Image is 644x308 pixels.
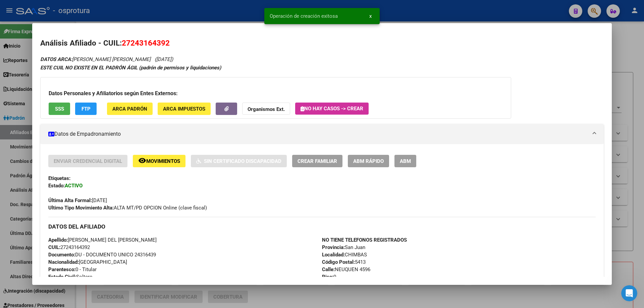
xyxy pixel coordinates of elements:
[322,252,345,258] strong: Localidad:
[48,223,596,230] h3: DATOS DEL AFILIADO
[48,266,97,272] span: 0 - Titular
[348,155,389,167] button: ABM Rápido
[40,124,604,144] mat-expansion-panel-header: Datos de Empadronamiento
[122,39,170,47] span: 27243164392
[353,158,384,164] span: ABM Rápido
[322,244,345,250] strong: Provincia:
[48,252,156,258] span: DU - DOCUMENTO UNICO 24316439
[54,158,122,164] span: Enviar Credencial Digital
[369,13,372,19] span: x
[82,106,91,112] span: FTP
[48,237,68,243] strong: Apellido:
[322,274,333,280] strong: Piso:
[292,155,342,167] button: Crear Familiar
[48,175,70,181] strong: Etiquetas:
[270,13,338,19] span: Operación de creación exitosa
[322,266,370,272] span: NEUQUEN 4596
[49,89,503,98] h3: Datos Personales y Afiliatorios según Entes Externos:
[400,158,411,164] span: ABM
[322,237,407,243] strong: NO TIENE TELEFONOS REGISTRADOS
[191,155,287,167] button: Sin Certificado Discapacidad
[48,244,60,250] strong: CUIL:
[40,38,604,49] h2: Análisis Afiliado - CUIL:
[248,106,285,112] strong: Organismos Ext.
[107,103,153,115] button: ARCA Padrón
[65,183,83,189] strong: ACTIVO
[48,244,90,250] span: 27243164392
[48,183,65,189] strong: Estado:
[48,259,127,265] span: [GEOGRAPHIC_DATA]
[295,103,369,115] button: No hay casos -> Crear
[40,56,151,62] span: [PERSON_NAME] [PERSON_NAME]
[49,103,70,115] button: SSS
[146,158,180,164] span: Movimientos
[40,56,72,62] strong: DATOS ARCA:
[394,155,416,167] button: ABM
[55,106,64,112] span: SSS
[301,106,363,112] span: No hay casos -> Crear
[48,259,79,265] strong: Nacionalidad:
[75,103,97,115] button: FTP
[298,158,337,164] span: Crear Familiar
[322,259,366,265] span: 5413
[133,155,185,167] button: Movimientos
[158,103,211,115] button: ARCA Impuestos
[204,158,281,164] span: Sin Certificado Discapacidad
[48,130,588,138] mat-panel-title: Datos de Empadronamiento
[48,252,75,258] strong: Documento:
[48,205,114,211] strong: Ultimo Tipo Movimiento Alta:
[48,266,75,272] strong: Parentesco:
[322,274,336,280] span: 0
[322,252,367,258] span: CHIMBAS
[621,285,637,301] iframe: Intercom live chat
[322,259,355,265] strong: Código Postal:
[322,244,365,250] span: San Juan
[48,155,127,167] button: Enviar Credencial Digital
[242,103,290,115] button: Organismos Ext.
[138,157,146,165] mat-icon: remove_red_eye
[48,197,92,203] strong: Última Alta Formal:
[48,274,93,280] span: Soltero
[48,205,207,211] span: ALTA MT/PD OPCION Online (clave fiscal)
[48,237,157,243] span: [PERSON_NAME] DEL [PERSON_NAME]
[112,106,147,112] span: ARCA Padrón
[364,10,377,22] button: x
[322,266,335,272] strong: Calle:
[155,56,173,62] span: ([DATE])
[163,106,205,112] span: ARCA Impuestos
[48,274,76,280] strong: Estado Civil:
[48,197,107,203] span: [DATE]
[40,65,221,71] strong: ESTE CUIL NO EXISTE EN EL PADRÓN ÁGIL (padrón de permisos y liquidaciones)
